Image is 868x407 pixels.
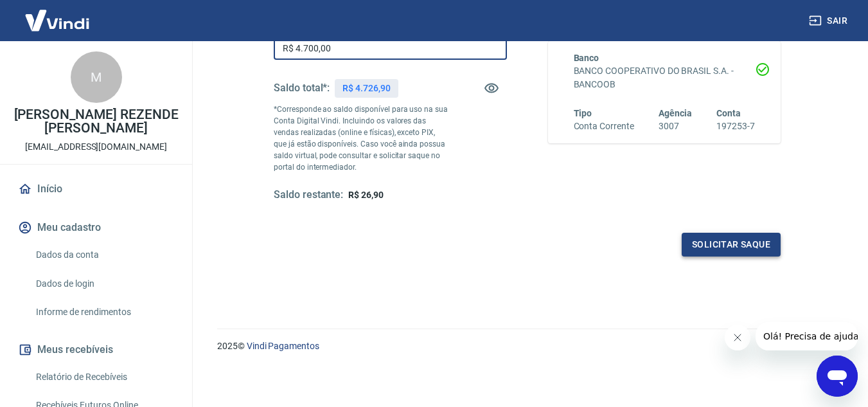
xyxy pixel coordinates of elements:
[31,242,177,268] a: Dados da conta
[274,82,330,95] h5: Saldo total*:
[31,299,177,325] a: Informe de rendimentos
[806,9,853,33] button: Sair
[716,108,741,118] span: Conta
[716,120,755,133] h6: 197253-7
[659,120,692,133] h6: 3007
[25,140,167,154] p: [EMAIL_ADDRESS][DOMAIN_NAME]
[15,175,177,203] a: Início
[817,356,858,397] iframe: Botão para abrir a janela de mensagens
[659,108,692,118] span: Agência
[274,104,448,173] p: *Corresponde ao saldo disponível para uso na sua Conta Digital Vindi. Incluindo os valores das ve...
[15,213,177,242] button: Meu cadastro
[574,108,592,118] span: Tipo
[348,190,384,200] span: R$ 26,90
[15,336,177,364] button: Meus recebíveis
[574,64,756,91] h6: BANCO COOPERATIVO DO BRASIL S.A. - BANCOOB
[725,325,750,350] iframe: Fechar mensagem
[8,9,108,19] span: Olá! Precisa de ajuda?
[15,1,99,40] img: Vindi
[31,271,177,297] a: Dados de login
[574,120,634,133] h6: Conta Corrente
[574,53,599,63] span: Banco
[71,51,122,103] div: M
[217,339,837,353] p: 2025 ©
[10,108,182,135] p: [PERSON_NAME] REZENDE [PERSON_NAME]
[274,188,343,202] h5: Saldo restante:
[342,82,390,95] p: R$ 4.726,90
[247,341,319,351] a: Vindi Pagamentos
[682,233,781,257] button: Solicitar saque
[31,364,177,390] a: Relatório de Recebíveis
[756,322,858,350] iframe: Mensagem da empresa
